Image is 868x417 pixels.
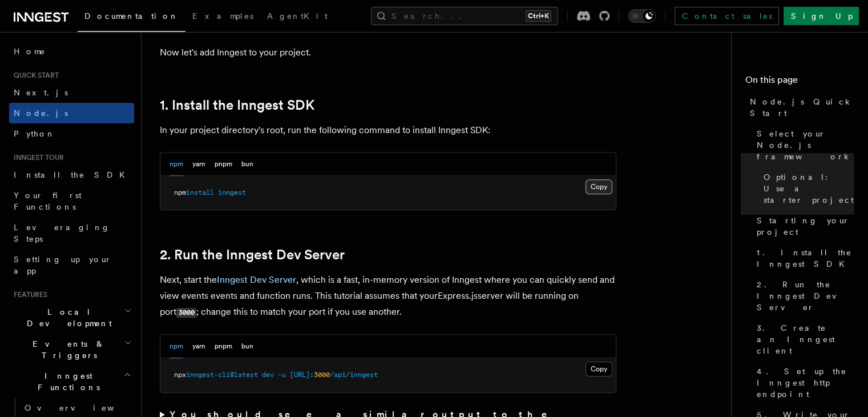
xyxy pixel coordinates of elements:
button: Events & Triggers [9,334,134,366]
button: Copy [586,362,612,376]
button: yarn [192,335,205,358]
span: inngest-cli@latest [186,371,258,379]
span: 4. Set up the Inngest http endpoint [757,366,854,400]
button: pnpm [215,153,232,176]
button: Copy [586,179,612,194]
span: -u [278,371,286,379]
a: Starting your project [752,210,854,242]
p: Next, start the , which is a fast, in-memory version of Inngest where you can quickly send and vi... [160,272,616,320]
button: bun [241,153,253,176]
a: Home [9,41,134,62]
a: Documentation [78,3,185,32]
a: AgentKit [260,3,334,31]
span: Your first Functions [14,191,82,211]
a: Next.js [9,82,134,103]
button: Inngest Functions [9,366,134,398]
a: 2. Run the Inngest Dev Server [160,247,345,263]
span: Leveraging Steps [14,223,110,243]
span: Examples [192,11,253,21]
a: Node.js [9,103,134,123]
a: Sign Up [784,7,859,25]
span: Features [9,290,47,299]
a: 2. Run the Inngest Dev Server [752,274,854,318]
span: Setting up your app [14,255,112,275]
button: Search...Ctrl+K [371,7,558,25]
button: pnpm [215,335,232,358]
span: Events & Triggers [9,338,124,361]
a: Optional: Use a starter project [759,167,854,210]
span: Inngest Functions [9,370,123,393]
a: 1. Install the Inngest SDK [160,97,314,113]
code: 3000 [176,308,196,318]
span: npm [174,189,186,197]
span: Documentation [84,11,179,21]
a: 3. Create an Inngest client [752,318,854,361]
a: Contact sales [675,7,779,25]
a: Python [9,123,134,144]
a: Setting up your app [9,249,134,281]
span: dev [262,371,274,379]
span: Quick start [9,71,59,80]
span: Next.js [14,88,68,97]
span: Select your Node.js framework [757,128,854,162]
span: Overview [25,403,142,412]
a: Select your Node.js framework [752,123,854,167]
span: Node.js Quick Start [750,96,854,119]
a: Install the SDK [9,165,134,185]
span: Local Development [9,306,124,329]
span: 2. Run the Inngest Dev Server [757,279,854,313]
span: Python [14,129,55,138]
span: install [186,189,214,197]
a: Leveraging Steps [9,217,134,249]
a: Your first Functions [9,185,134,217]
button: Toggle dark mode [628,9,656,23]
span: 3. Create an Inngest client [757,322,854,356]
span: [URL]: [290,371,314,379]
kbd: Ctrl+K [526,10,551,22]
span: npx [174,371,186,379]
button: Local Development [9,302,134,334]
p: In your project directory's root, run the following command to install Inngest SDK: [160,122,616,138]
span: 3000 [314,371,330,379]
span: 1. Install the Inngest SDK [757,247,854,270]
a: 1. Install the Inngest SDK [752,242,854,274]
a: 4. Set up the Inngest http endpoint [752,361,854,404]
span: Optional: Use a starter project [764,171,854,206]
button: yarn [192,153,205,176]
p: Now let's add Inngest to your project. [160,45,616,61]
span: /api/inngest [330,371,378,379]
span: Node.js [14,109,68,118]
button: npm [169,153,183,176]
h4: On this page [745,73,854,91]
button: npm [169,335,183,358]
a: Examples [185,3,260,31]
span: inngest [218,189,246,197]
button: bun [241,335,253,358]
a: Node.js Quick Start [745,91,854,123]
span: Inngest tour [9,153,64,162]
span: Install the SDK [14,170,132,179]
span: AgentKit [267,11,328,21]
span: Home [14,46,46,57]
a: Inngest Dev Server [217,274,296,285]
span: Starting your project [757,215,854,238]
